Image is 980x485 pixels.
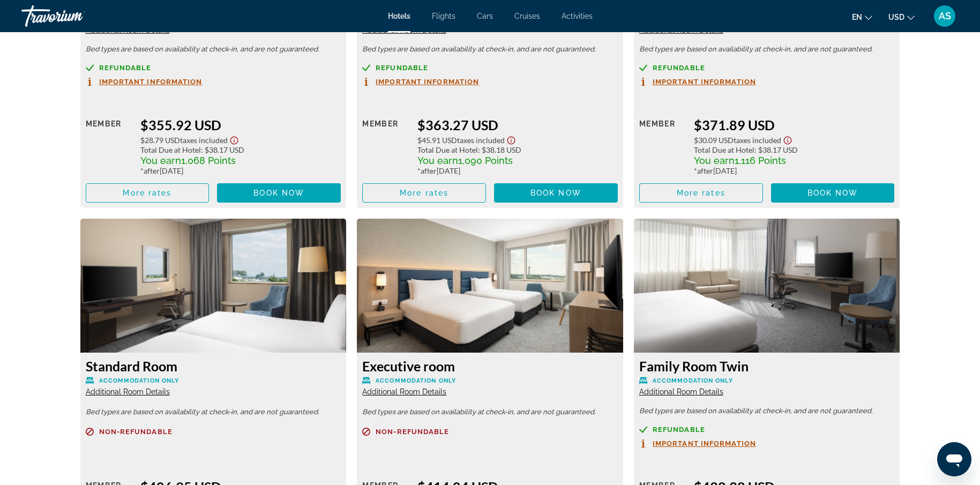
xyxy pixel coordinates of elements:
[888,13,904,21] span: USD
[86,77,203,86] button: Important Information
[417,117,618,133] div: $363.27 USD
[417,136,457,145] span: $45.91 USD
[140,117,341,133] div: $355.92 USD
[505,133,518,145] button: Show Taxes and Fees disclaimer
[653,78,756,85] span: Important Information
[458,155,513,166] span: 1,090 Points
[388,12,410,20] a: Hotels
[514,12,540,20] a: Cruises
[653,377,733,384] span: Accommodation Only
[937,442,971,476] iframe: Schaltfläche zum Öffnen des Messaging-Fensters
[86,64,341,72] a: Refundable
[417,155,458,166] span: You earn
[362,64,618,72] a: Refundable
[931,5,959,27] button: User Menu
[228,133,241,145] button: Show Taxes and Fees disclaimer
[217,183,341,203] button: Book now
[376,78,479,85] span: Important Information
[86,46,341,53] p: Bed types are based on availability at check-in, and are not guaranteed.
[639,387,723,396] span: Additional Room Details
[99,64,152,71] span: Refundable
[694,155,735,166] span: You earn
[888,9,915,25] button: Change currency
[86,183,210,203] button: More rates
[253,189,304,197] span: Book now
[639,46,895,53] p: Bed types are based on availability at check-in, and are not guaranteed.
[494,183,618,203] button: Book now
[181,155,236,166] span: 1,068 Points
[939,11,951,21] span: AS
[639,183,763,203] button: More rates
[140,145,201,154] span: Total Due at Hotel
[653,440,756,447] span: Important Information
[417,145,618,154] div: : $38.18 USD
[21,2,129,30] a: Travorium
[852,9,872,25] button: Change language
[634,219,900,353] img: Family Room Twin
[852,13,862,21] span: en
[362,408,618,416] p: Bed types are based on availability at check-in, and are not guaranteed.
[735,155,786,166] span: 1,116 Points
[376,64,428,71] span: Refundable
[376,428,449,435] span: Non-refundable
[639,77,756,86] button: Important Information
[477,12,493,20] a: Cars
[376,377,456,384] span: Accommodation Only
[362,77,479,86] button: Important Information
[639,426,895,434] a: Refundable
[362,46,618,53] p: Bed types are based on availability at check-in, and are not guaranteed.
[639,358,895,374] h3: Family Room Twin
[357,219,623,353] img: Executive room
[432,12,455,20] a: Flights
[86,358,341,374] h3: Standard Room
[80,219,347,353] img: Standard Room
[771,183,895,203] button: Book now
[734,136,781,145] span: Taxes included
[677,189,725,197] span: More rates
[697,166,713,175] span: after
[140,166,341,175] div: * [DATE]
[86,117,132,175] div: Member
[362,183,486,203] button: More rates
[530,189,581,197] span: Book now
[694,117,894,133] div: $371.89 USD
[639,407,895,415] p: Bed types are based on availability at check-in, and are not guaranteed.
[362,117,409,175] div: Member
[457,136,505,145] span: Taxes included
[180,136,228,145] span: Taxes included
[639,64,895,72] a: Refundable
[694,145,894,154] div: : $38.17 USD
[140,155,181,166] span: You earn
[421,166,437,175] span: after
[653,426,705,433] span: Refundable
[99,428,173,435] span: Non-refundable
[362,387,446,396] span: Additional Room Details
[807,189,858,197] span: Book now
[86,387,170,396] span: Additional Room Details
[99,78,203,85] span: Important Information
[694,166,894,175] div: * [DATE]
[653,64,705,71] span: Refundable
[123,189,171,197] span: More rates
[562,12,593,20] a: Activities
[362,358,618,374] h3: Executive room
[694,145,754,154] span: Total Due at Hotel
[694,136,734,145] span: $30.09 USD
[86,408,341,416] p: Bed types are based on availability at check-in, and are not guaranteed.
[140,136,180,145] span: $28.79 USD
[99,377,179,384] span: Accommodation Only
[400,189,448,197] span: More rates
[417,166,618,175] div: * [DATE]
[639,439,756,448] button: Important Information
[639,117,686,175] div: Member
[140,145,341,154] div: : $38.17 USD
[417,145,478,154] span: Total Due at Hotel
[781,133,794,145] button: Show Taxes and Fees disclaimer
[144,166,160,175] span: after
